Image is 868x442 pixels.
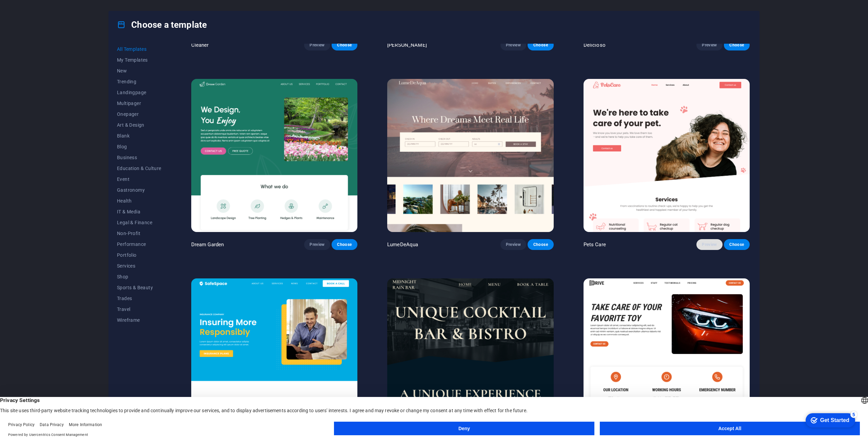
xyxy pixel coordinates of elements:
[117,68,161,73] span: New
[191,42,209,48] p: Cleaner
[117,304,161,315] button: Travel
[387,278,553,432] img: Midnight Rain Bar
[729,242,744,247] span: Choose
[117,111,161,117] span: Onepager
[117,198,161,204] span: Health
[117,152,161,163] button: Business
[117,65,161,76] button: New
[584,241,606,248] p: Pets Care
[117,228,161,239] button: Non-Profit
[117,120,161,130] button: Art & Design
[332,239,357,250] button: Choose
[724,40,750,50] button: Choose
[702,242,717,247] span: Preview
[117,122,161,128] span: Art & Design
[387,79,553,232] img: LumeDeAqua
[117,44,161,55] button: All Templates
[528,239,553,250] button: Choose
[117,274,161,279] span: Shop
[117,185,161,195] button: Gastronomy
[117,141,161,152] button: Blog
[506,42,521,48] span: Preview
[117,155,161,160] span: Business
[117,187,161,193] span: Gastronomy
[117,296,161,301] span: Trades
[117,307,161,312] span: Travel
[117,250,161,260] button: Portfolio
[117,282,161,293] button: Sports & Beauty
[117,98,161,109] button: Multipager
[387,42,427,48] p: [PERSON_NAME]
[696,40,722,50] button: Preview
[117,315,161,325] button: Wireframe
[584,42,606,48] p: Delicioso
[696,239,722,250] button: Preview
[117,241,161,247] span: Performance
[500,239,526,250] button: Preview
[584,79,750,232] img: Pets Care
[117,206,161,217] button: IT & Media
[117,76,161,87] button: Trending
[5,3,55,18] div: Get Started 5 items remaining, 0% complete
[117,231,161,236] span: Non-Profit
[117,19,207,30] h4: Choose a template
[117,101,161,106] span: Multipager
[50,1,57,8] div: 5
[191,241,224,248] p: Dream Garden
[533,242,548,247] span: Choose
[533,42,548,48] span: Choose
[310,42,324,48] span: Preview
[337,42,352,48] span: Choose
[332,40,357,50] button: Choose
[310,242,324,247] span: Preview
[117,55,161,65] button: My Templates
[191,79,357,232] img: Dream Garden
[117,163,161,174] button: Education & Culture
[191,278,357,432] img: SafeSpace
[117,166,161,171] span: Education & Culture
[117,263,161,269] span: Services
[528,40,553,50] button: Choose
[117,87,161,98] button: Landingpage
[729,42,744,48] span: Choose
[117,217,161,228] button: Legal & Finance
[117,46,161,52] span: All Templates
[117,209,161,214] span: IT & Media
[20,7,49,14] div: Get Started
[117,285,161,290] span: Sports & Beauty
[304,40,330,50] button: Preview
[304,239,330,250] button: Preview
[117,144,161,149] span: Blog
[117,271,161,282] button: Shop
[117,90,161,95] span: Landingpage
[117,260,161,271] button: Services
[117,130,161,141] button: Blank
[117,109,161,120] button: Onepager
[500,40,526,50] button: Preview
[117,195,161,206] button: Health
[117,239,161,250] button: Performance
[337,242,352,247] span: Choose
[117,79,161,84] span: Trending
[117,252,161,258] span: Portfolio
[117,317,161,323] span: Wireframe
[117,57,161,63] span: My Templates
[117,293,161,304] button: Trades
[724,239,750,250] button: Choose
[506,242,521,247] span: Preview
[702,42,717,48] span: Preview
[117,220,161,225] span: Legal & Finance
[584,278,750,432] img: Drive
[387,241,418,248] p: LumeDeAqua
[117,176,161,182] span: Event
[117,133,161,139] span: Blank
[117,174,161,185] button: Event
